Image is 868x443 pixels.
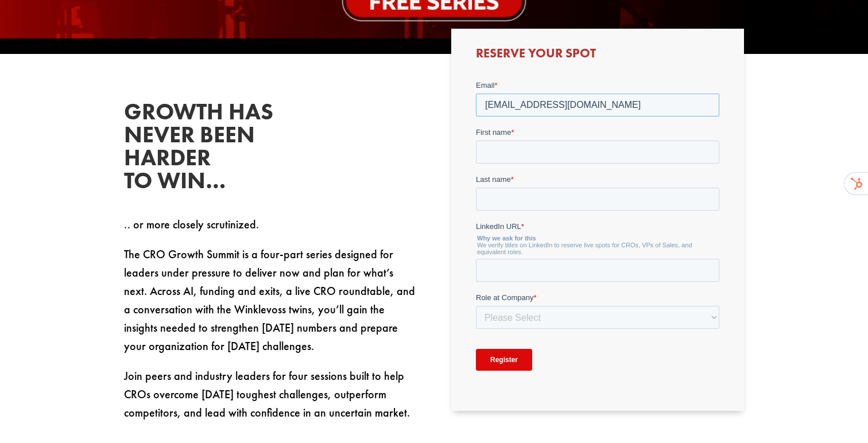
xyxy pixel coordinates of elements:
span: The CRO Growth Summit is a four-part series designed for leaders under pressure to deliver now an... [124,247,415,353]
span: .. or more closely scrutinized. [124,217,259,232]
iframe: Form 0 [476,80,719,393]
h3: Reserve Your Spot [476,47,719,65]
span: Join peers and industry leaders for four sessions built to help CROs overcome [DATE] toughest cha... [124,368,410,420]
h2: Growth has never been harder to win… [124,100,296,198]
